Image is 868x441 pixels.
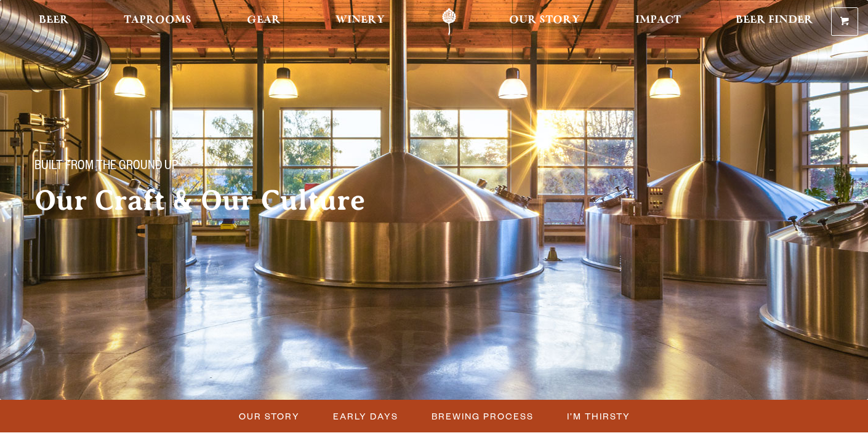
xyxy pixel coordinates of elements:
[231,407,306,425] a: Our Story
[728,8,821,36] a: Beer Finder
[247,15,281,25] span: Gear
[239,8,289,36] a: Gear
[34,185,419,216] h2: Our Craft & Our Culture
[34,159,178,175] span: Built From The Ground Up
[560,407,637,425] a: I’m Thirsty
[627,8,689,36] a: Impact
[333,407,398,425] span: Early Days
[426,8,472,36] a: Odell Home
[736,15,813,25] span: Beer Finder
[239,407,300,425] span: Our Story
[424,407,540,425] a: Brewing Process
[124,15,191,25] span: Taprooms
[328,8,393,36] a: Winery
[31,8,77,36] a: Beer
[39,15,69,25] span: Beer
[326,407,404,425] a: Early Days
[501,8,588,36] a: Our Story
[116,8,199,36] a: Taprooms
[509,15,580,25] span: Our Story
[336,15,385,25] span: Winery
[567,407,630,425] span: I’m Thirsty
[635,15,681,25] span: Impact
[432,407,534,425] span: Brewing Process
